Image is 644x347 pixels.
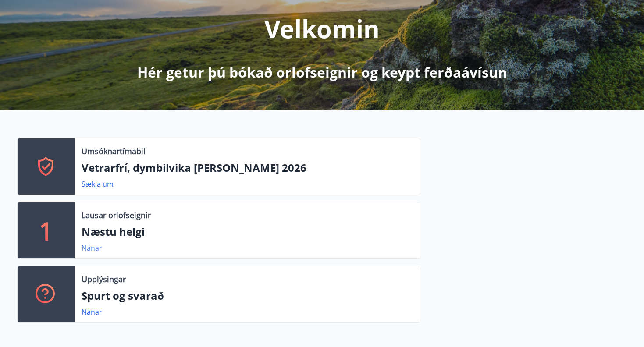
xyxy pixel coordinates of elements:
[264,12,380,45] p: Velkomin
[82,145,146,157] p: Umsóknartímabil
[82,307,102,317] a: Nánar
[137,63,507,82] p: Hér getur þú bókað orlofseignir og keypt ferðaávísun
[82,273,126,285] p: Upplýsingar
[82,243,102,253] a: Nánar
[82,288,413,303] p: Spurt og svarað
[82,179,114,189] a: Sækja um
[82,209,151,221] p: Lausar orlofseignir
[39,214,53,247] p: 1
[82,160,413,175] p: Vetrarfrí, dymbilvika [PERSON_NAME] 2026
[82,224,413,239] p: Næstu helgi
